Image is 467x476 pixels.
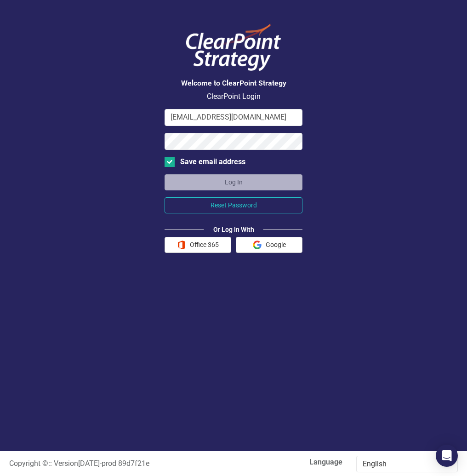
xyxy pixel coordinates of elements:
[236,237,302,253] button: Google
[204,225,263,234] div: Or Log In With
[165,197,302,213] button: Reset Password
[165,237,231,253] button: Office 365
[177,241,186,249] img: Office 365
[165,174,302,190] button: Log In
[363,459,442,470] div: English
[436,445,458,467] div: Open Intercom Messenger
[180,157,245,167] div: Save email address
[9,459,48,468] span: Copyright ©
[253,241,262,249] img: Google
[178,18,289,77] img: ClearPoint Logo
[240,457,342,468] label: Language
[2,459,233,469] div: :: Version [DATE] - prod 89d7f21e
[165,79,302,87] h3: Welcome to ClearPoint Strategy
[165,92,302,102] p: ClearPoint Login
[165,109,302,126] input: Email Address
